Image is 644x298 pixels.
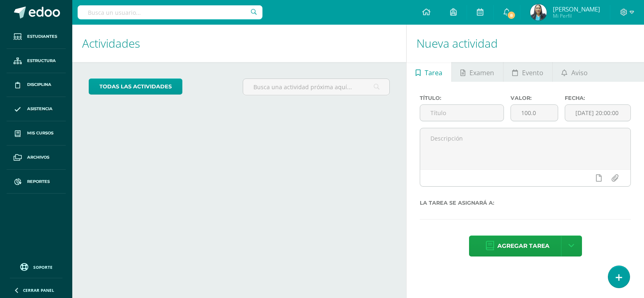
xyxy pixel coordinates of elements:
a: Asistencia [7,97,66,121]
span: Examen [469,63,494,83]
a: Estudiantes [7,25,66,49]
span: Evento [522,63,543,83]
label: Título: [420,95,504,101]
span: Cerrar panel [23,287,54,293]
a: Disciplina [7,73,66,97]
label: La tarea se asignará a: [420,200,631,206]
a: Evento [504,62,552,82]
span: Tarea [425,63,442,83]
a: Mis cursos [7,121,66,146]
span: Disciplina [27,81,51,88]
span: Mis cursos [27,130,53,136]
span: Archivos [27,154,49,161]
span: Mi Perfil [553,12,600,19]
a: Tarea [407,62,451,82]
span: Estructura [27,58,56,64]
input: Busca una actividad próxima aquí... [243,79,390,95]
span: Soporte [33,264,53,270]
input: Fecha de entrega [565,105,630,121]
span: 8 [507,11,516,20]
a: todas las Actividades [89,79,182,95]
span: Estudiantes [27,33,57,40]
img: dc7d38de1d5b52360c8bb618cee5abea.png [530,4,547,21]
span: Asistencia [27,106,53,112]
label: Fecha: [565,95,631,101]
a: Examen [452,62,503,82]
a: Archivos [7,146,66,170]
input: Título [420,105,504,121]
span: Aviso [571,63,588,83]
span: [PERSON_NAME] [553,5,600,13]
a: Soporte [10,261,62,272]
a: Aviso [553,62,597,82]
a: Reportes [7,170,66,194]
span: Agregar tarea [497,236,550,256]
a: Estructura [7,49,66,73]
input: Puntos máximos [511,105,558,121]
label: Valor: [511,95,558,101]
input: Busca un usuario... [78,5,262,19]
h1: Nueva actividad [416,25,634,62]
h1: Actividades [82,25,396,62]
span: Reportes [27,178,50,185]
